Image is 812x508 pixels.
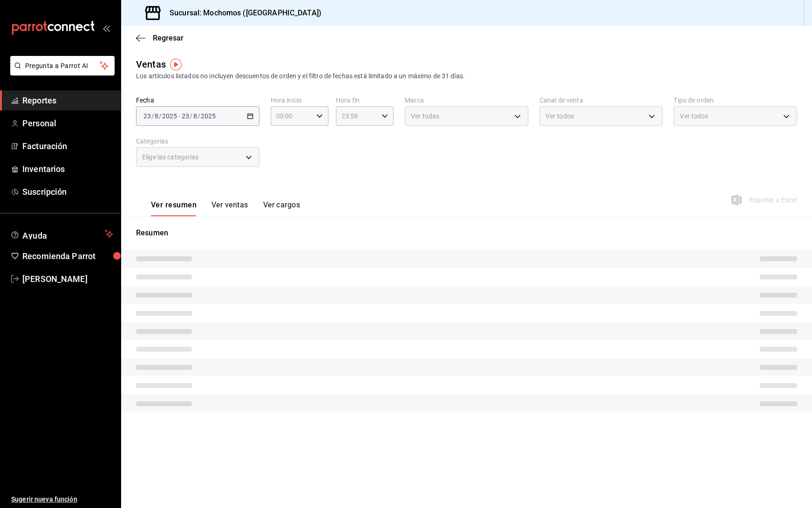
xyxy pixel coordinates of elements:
[136,71,797,81] div: Los artículos listados no incluyen descuentos de orden y el filtro de fechas está limitado a un m...
[190,112,192,120] span: /
[336,97,394,103] label: Hora fin
[136,227,797,239] p: Resumen
[170,59,182,70] img: Tooltip marker
[22,117,113,130] span: Personal
[162,112,177,120] input: ----
[405,97,528,103] label: Marca
[198,112,200,120] span: /
[151,112,154,120] span: /
[674,97,797,103] label: Tipo de orden
[7,68,115,77] a: Pregunta a Parrot AI
[162,7,321,19] h3: Sucursal: Mochomos ([GEOGRAPHIC_DATA])
[22,228,101,240] span: Ayuda
[159,112,162,120] span: /
[25,61,100,71] span: Pregunta a Parrot AI
[136,97,259,103] label: Fecha
[680,111,708,121] span: Ver todos
[151,200,300,216] div: navigation tabs
[10,56,115,76] button: Pregunta a Parrot AI
[151,200,197,216] button: Ver resumen
[546,111,574,121] span: Ver todos
[22,94,113,107] span: Reportes
[154,112,159,120] input: --
[181,112,190,120] input: --
[22,163,113,175] span: Inventarios
[411,111,439,121] span: Ver todas
[22,185,113,198] span: Suscripción
[539,97,663,103] label: Canal de venta
[153,34,184,42] span: Regresar
[200,112,216,120] input: ----
[22,250,113,262] span: Recomienda Parrot
[102,24,110,32] button: open_drawer_menu
[136,34,184,42] button: Regresar
[22,273,113,285] span: [PERSON_NAME]
[136,57,166,71] div: Ventas
[178,112,180,120] span: -
[22,140,113,152] span: Facturación
[212,200,248,216] button: Ver ventas
[142,152,199,162] span: Elige las categorías
[193,112,198,120] input: --
[271,97,328,103] label: Hora inicio
[143,112,151,120] input: --
[263,200,300,216] button: Ver cargos
[11,494,113,504] span: Sugerir nueva función
[136,138,259,144] label: Categorías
